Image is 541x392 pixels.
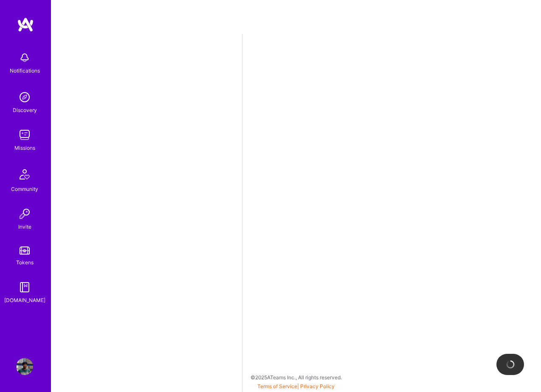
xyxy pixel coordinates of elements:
[16,279,33,296] img: guide book
[16,258,34,267] div: Tokens
[16,89,33,106] img: discovery
[13,106,37,115] div: Discovery
[16,205,33,222] img: Invite
[16,126,33,143] img: teamwork
[300,383,335,389] a: Privacy Policy
[20,246,30,255] img: tokens
[16,358,33,375] img: User Avatar
[10,66,40,75] div: Notifications
[11,185,38,193] div: Community
[506,360,515,369] img: loading
[257,383,335,389] span: |
[16,49,33,66] img: bell
[14,164,35,185] img: Community
[257,383,297,389] a: Terms of Service
[18,222,31,231] div: Invite
[14,358,35,375] a: User Avatar
[4,296,45,305] div: [DOMAIN_NAME]
[14,143,35,152] div: Missions
[17,17,34,32] img: logo
[51,367,541,388] div: © 2025 ATeams Inc., All rights reserved.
